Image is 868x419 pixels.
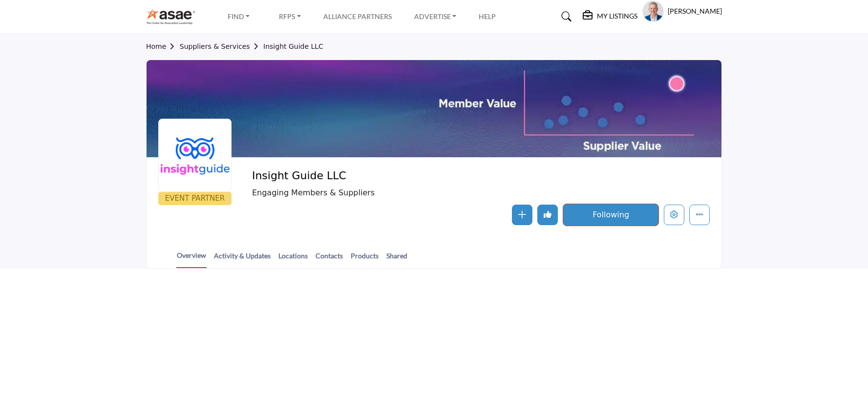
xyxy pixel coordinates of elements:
a: Locations [278,251,308,268]
a: RFPs [272,10,308,23]
a: Contacts [315,251,343,268]
h5: My Listings [597,12,637,21]
span: Engaging Members & Suppliers [252,187,565,199]
a: Alliance Partners [323,12,392,21]
a: Search [552,9,578,24]
img: site Logo [146,8,200,24]
span: EVENT PARTNER [160,193,230,204]
div: My Listings [583,11,637,22]
a: Find [221,10,257,23]
a: Products [350,251,379,268]
button: Undo like [537,205,558,225]
button: Following [563,204,659,226]
a: Activity & Updates [213,251,271,268]
h2: Insight Guide LLC [252,169,521,182]
button: Show hide supplier dropdown [642,0,664,22]
a: Insight Guide LLC [263,42,323,50]
a: Help [479,12,496,21]
a: Overview [176,250,207,268]
h5: [PERSON_NAME] [668,6,722,16]
a: Shared [386,251,408,268]
a: Suppliers & Services [180,42,263,50]
button: Edit company [664,205,684,225]
button: More details [689,205,710,225]
a: Home [146,42,180,50]
a: Advertise [407,10,464,23]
